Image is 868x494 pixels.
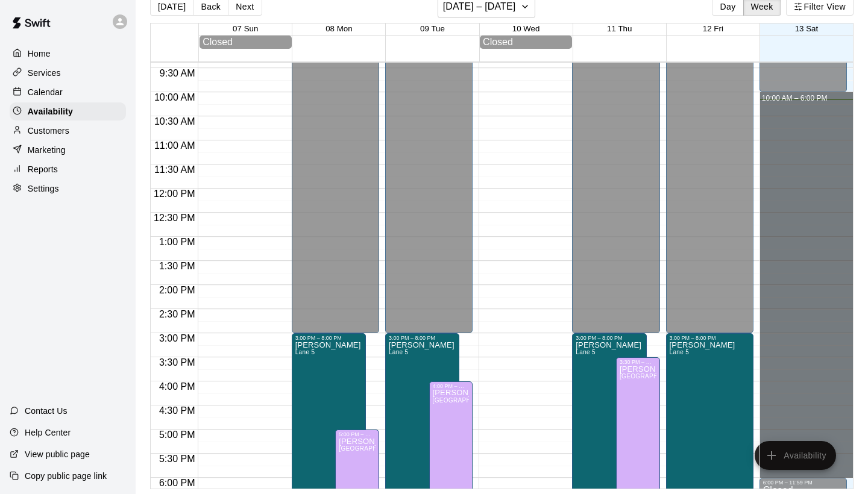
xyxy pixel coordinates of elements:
[156,478,198,488] span: 6:00 PM
[576,335,643,341] div: 3:00 PM – 8:00 PM
[620,359,656,365] div: 3:30 PM – 8:00 PM
[156,357,198,367] span: 3:30 PM
[156,309,198,319] span: 2:30 PM
[28,105,73,117] p: Availability
[157,68,198,78] span: 9:30 AM
[156,237,198,247] span: 1:00 PM
[433,397,543,404] span: [GEOGRAPHIC_DATA] (Pitching Only)
[156,333,198,343] span: 3:00 PM
[25,405,68,417] p: Contact Us
[28,48,51,60] p: Home
[156,454,198,464] span: 5:30 PM
[156,285,198,295] span: 2:00 PM
[10,122,126,140] a: Customers
[10,83,126,101] a: Calendar
[25,427,71,439] p: Help Center
[28,125,69,137] p: Customers
[10,45,126,63] a: Home
[433,383,470,389] div: 4:00 PM – 7:00 PM
[151,213,198,223] span: 12:30 PM
[389,349,409,355] span: Lane 5
[295,335,362,341] div: 3:00 PM – 8:00 PM
[420,24,445,33] button: 09 Tue
[483,37,569,48] div: Closed
[339,431,376,437] div: 5:00 PM – 8:00 PM
[28,144,66,156] p: Marketing
[28,67,61,79] p: Services
[339,445,449,452] span: [GEOGRAPHIC_DATA] (Pitching Only)
[233,24,258,33] button: 07 Sun
[203,37,289,48] div: Closed
[762,94,828,102] span: 10:00 AM – 6:00 PM
[25,470,107,482] p: Copy public page link
[10,180,126,198] a: Settings
[703,24,723,33] button: 12 Fri
[10,102,126,120] a: Availability
[795,24,819,33] button: 13 Sat
[607,24,632,33] button: 11 Thu
[670,349,690,355] span: Lane 5
[28,86,63,98] p: Calendar
[156,430,198,440] span: 5:00 PM
[28,163,58,175] p: Reports
[151,140,198,151] span: 11:00 AM
[151,189,198,199] span: 12:00 PM
[295,349,315,355] span: Lane 5
[156,405,198,416] span: 4:30 PM
[28,183,59,195] p: Settings
[25,448,90,460] p: View public page
[670,335,750,341] div: 3:00 PM – 8:00 PM
[10,141,126,159] a: Marketing
[156,381,198,392] span: 4:00 PM
[10,160,126,178] a: Reports
[620,373,730,380] span: [GEOGRAPHIC_DATA] (Pitching Only)
[10,64,126,82] a: Services
[325,24,352,33] button: 08 Mon
[151,92,198,102] span: 10:00 AM
[576,349,596,355] span: Lane 5
[151,116,198,127] span: 10:30 AM
[389,335,456,341] div: 3:00 PM – 8:00 PM
[151,164,198,175] span: 11:30 AM
[156,261,198,271] span: 1:30 PM
[755,441,836,470] button: add
[512,24,540,33] button: 10 Wed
